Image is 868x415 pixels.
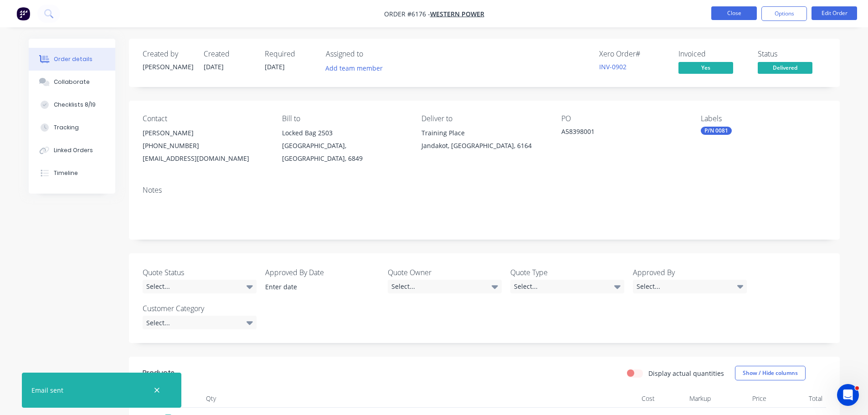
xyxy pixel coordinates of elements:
div: Locked Bag 2503[GEOGRAPHIC_DATA], [GEOGRAPHIC_DATA], 6849 [282,127,407,165]
div: Email sent [31,385,63,395]
button: Collaborate [29,71,115,93]
div: [PHONE_NUMBER] [143,139,267,152]
div: Price [714,389,770,408]
div: Jandakot, [GEOGRAPHIC_DATA], 6164 [421,139,546,152]
div: Created [204,50,254,58]
div: Linked Orders [54,146,93,154]
div: Select... [510,280,624,293]
div: [PERSON_NAME] [143,127,267,139]
div: A58398001 [561,127,675,139]
button: Show / Hide columns [735,366,806,380]
button: Checklists 8/19 [29,93,115,116]
div: Qty [184,389,238,408]
div: Select... [143,280,257,293]
span: Delivered [758,62,812,73]
div: Checklists 8/19 [54,101,96,109]
div: Locked Bag 2503 [282,127,407,139]
div: Bill to [282,114,407,123]
label: Quote Status [143,267,257,278]
div: [GEOGRAPHIC_DATA], [GEOGRAPHIC_DATA], 6849 [282,139,407,165]
div: Xero Order # [599,50,668,58]
div: Collaborate [54,78,90,86]
div: Created by [143,50,193,58]
div: Contact [143,114,267,123]
div: Status [758,50,826,58]
div: Training Place [421,127,546,139]
div: Total [770,389,826,408]
div: Invoiced [678,50,747,58]
div: Tracking [54,123,79,132]
input: Enter date [259,280,372,294]
span: [DATE] [204,62,224,71]
div: Select... [633,280,747,293]
label: Quote Owner [388,267,502,278]
button: Add team member [326,62,388,74]
button: Options [761,6,807,21]
a: Western Power [430,10,484,18]
div: Notes [143,186,826,195]
a: INV-0902 [599,62,627,71]
label: Customer Category [143,303,257,314]
button: Linked Orders [29,139,115,162]
label: Display actual quantities [648,369,724,378]
div: [EMAIL_ADDRESS][DOMAIN_NAME] [143,152,267,165]
div: PO [561,114,686,123]
label: Quote Type [510,267,624,278]
div: Assigned to [326,50,417,58]
div: Timeline [54,169,78,177]
button: Timeline [29,162,115,184]
div: [PERSON_NAME][PHONE_NUMBER][EMAIL_ADDRESS][DOMAIN_NAME] [143,127,267,165]
div: Training PlaceJandakot, [GEOGRAPHIC_DATA], 6164 [421,127,546,156]
div: Required [265,50,315,58]
div: Cost [603,389,659,408]
iframe: Intercom live chat [837,384,859,406]
div: P/N 0081 [701,127,732,135]
button: Close [711,6,757,20]
div: Select... [388,280,502,293]
button: Tracking [29,116,115,139]
div: Order details [54,55,92,63]
span: Order #6176 - [384,10,430,18]
div: Products [143,368,175,379]
div: Deliver to [421,114,546,123]
div: [PERSON_NAME] [143,62,193,72]
img: Factory [16,7,30,20]
button: Delivered [758,62,812,76]
div: Markup [658,389,714,408]
button: Add team member [320,62,387,74]
label: Approved By Date [265,267,379,278]
span: [DATE] [265,62,285,71]
button: Edit Order [812,6,857,20]
button: Order details [29,48,115,71]
span: Yes [678,62,733,73]
label: Approved By [633,267,747,278]
div: Select... [143,316,257,329]
div: Labels [701,114,826,123]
